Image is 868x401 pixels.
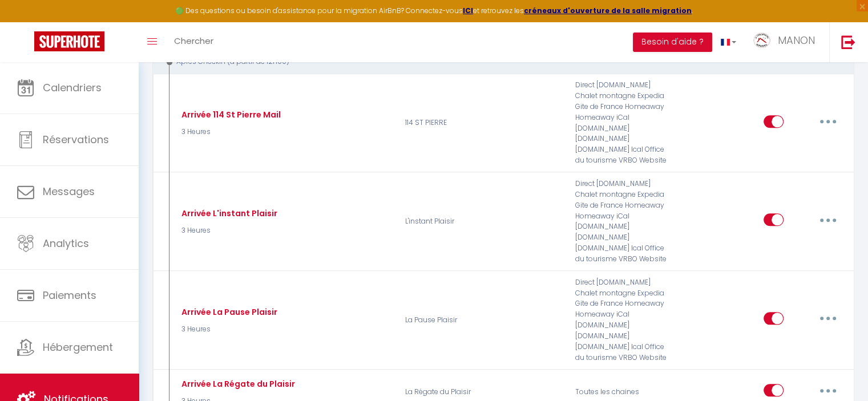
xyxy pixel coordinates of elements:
div: Direct [DOMAIN_NAME] Chalet montagne Expedia Gite de France Homeaway Homeaway iCal [DOMAIN_NAME] ... [568,277,681,363]
img: logout [841,35,855,49]
p: 3 Heures [179,127,281,137]
div: Arrivée La Régate du Plaisir [179,378,295,390]
div: Direct [DOMAIN_NAME] Chalet montagne Expedia Gite de France Homeaway Homeaway iCal [DOMAIN_NAME] ... [568,179,681,265]
p: 3 Heures [179,225,277,236]
p: 114 ST PIERRE [398,80,568,166]
span: MANON [778,33,815,47]
span: Réservations [43,132,109,147]
button: Besoin d'aide ? [633,33,712,52]
a: Chercher [165,22,222,62]
a: ICI [463,6,473,15]
span: Hébergement [43,340,113,354]
span: Paiements [43,288,96,302]
div: Direct [DOMAIN_NAME] Chalet montagne Expedia Gite de France Homeaway Homeaway iCal [DOMAIN_NAME] ... [568,80,681,166]
img: ... [753,33,770,48]
div: Arrivée 114 St Pierre Mail [179,108,281,121]
button: Ouvrir le widget de chat LiveChat [9,5,43,39]
span: Messages [43,184,95,199]
p: La Pause Plaisir [398,277,568,363]
span: Analytics [43,236,89,250]
img: Super Booking [34,31,104,51]
div: Arrivée La Pause Plaisir [179,306,277,318]
a: créneaux d'ouverture de la salle migration [524,6,692,15]
span: Calendriers [43,80,102,95]
p: 3 Heures [179,324,277,335]
a: ... MANON [745,22,829,62]
div: Arrivée L'instant Plaisir [179,207,277,220]
p: L'instant Plaisir [398,179,568,265]
span: Chercher [174,35,213,47]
